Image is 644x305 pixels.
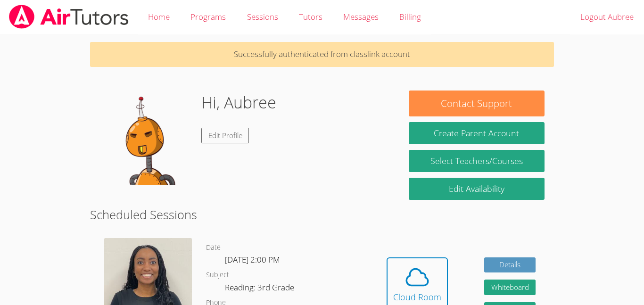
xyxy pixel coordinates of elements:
span: [DATE] 2:00 PM [225,254,280,265]
img: default.png [99,91,194,185]
a: Details [484,257,536,273]
h2: Scheduled Sessions [90,206,554,223]
a: Edit Availability [409,178,545,200]
img: airtutors_banner-c4298cdbf04f3fff15de1276eac7730deb9818008684d7c2e4769d2f7ddbe033.png [8,5,130,29]
a: Select Teachers/Courses [409,150,545,172]
span: Messages [343,11,379,22]
a: Edit Profile [201,128,249,143]
dd: Reading: 3rd Grade [225,281,296,297]
p: Successfully authenticated from classlink account [90,42,554,67]
dt: Subject [206,269,229,281]
button: Create Parent Account [409,122,545,144]
button: Whiteboard [484,280,536,295]
div: Cloud Room [393,290,441,304]
h1: Hi, Aubree [201,91,276,115]
button: Contact Support [409,91,545,116]
dt: Date [206,242,221,254]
